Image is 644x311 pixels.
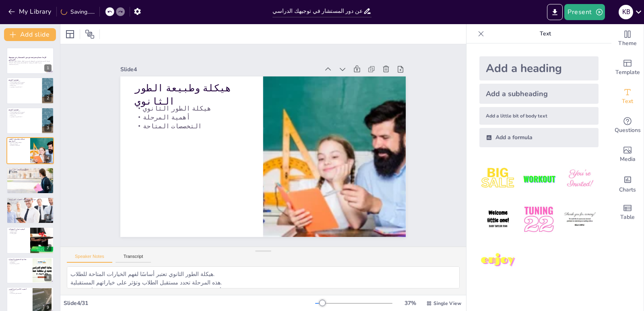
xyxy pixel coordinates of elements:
div: 3 [6,107,54,134]
p: نصائح للتفوق والنجاح [9,258,30,260]
div: 9 [44,304,52,311]
button: K B [619,4,633,20]
p: مواقيت ومعاملات المواد الدراسية [9,198,52,201]
div: 1 [44,64,52,72]
div: 7 [6,227,54,253]
div: 37 % [400,299,420,307]
p: كيفية حساب المعدلات [9,228,28,231]
p: مقدمة العرض [9,109,40,111]
p: Generated with [URL] [9,64,52,65]
div: Slide 4 [150,25,341,94]
div: 4 [6,137,54,164]
div: Get real-time input from your audience [611,111,644,140]
p: تنظيم الوقت [9,260,30,262]
p: الخيارات الدراسية متعددة [9,81,40,83]
div: Add a subheading [479,84,599,104]
p: توزيع المعاملات [9,200,52,202]
span: Questions [615,126,641,135]
p: اتخاذ قرارات مستنيرة [9,86,40,87]
span: Single View [433,300,461,307]
p: التغلب على التحديات [9,293,30,295]
p: الصبر [9,291,30,293]
div: Slide 4 / 31 [64,299,315,307]
p: اتخاذ قرارات مستنيرة [9,116,40,117]
div: Add images, graphics, shapes or video [611,140,644,169]
span: Charts [619,185,636,194]
p: هيكلة وطبيعة الطور الثانوي [153,45,269,105]
p: تنوع الفروع [9,170,52,172]
p: أهمية الفهم [9,203,52,205]
p: بناء الثقة [9,84,40,86]
div: Add ready made slides [611,53,644,82]
p: الفروع والشعب الدراسية [9,168,52,171]
p: دور المستشار حيوي [9,110,40,111]
textarea: هيكلة الطور الثانوي تعتبر أساسًا لفهم الخيارات المتاحة للطلاب. هذه المرحلة تحدد مستقبل الطلاب وتؤ... [67,266,460,288]
p: مقدمة العرض [9,78,40,81]
p: هيكلة وطبيعة الطور الثانوي [9,138,28,142]
p: أهمية المرحلة [149,75,260,119]
div: 1 [6,47,54,74]
p: تحسين الأداء [9,233,28,235]
p: التخصصات المتاحة [9,145,28,146]
p: أهمية المرحلة [9,143,28,145]
p: تأثير المعدلات [9,202,52,203]
button: Transcript [116,254,151,263]
p: أهمية الالتزام والصبر [9,288,30,290]
div: 8 [44,274,52,281]
button: Speaker Notes [67,254,112,263]
span: Text [622,97,633,106]
p: خطوات الحساب [9,230,28,232]
img: 4.jpeg [479,201,517,238]
strong: كل ما تحتاج معرفته عن دور المستشار في توجيهك الدراسي [9,57,46,61]
button: Present [564,4,605,20]
div: Add charts and graphs [611,169,644,198]
span: Template [615,68,640,77]
div: Layout [64,28,76,41]
div: Saving...... [61,8,95,16]
p: الالتزام [9,290,30,291]
img: 2.jpeg [520,160,557,198]
p: في هذا العرض، سنتناول دور المستشار في توجيه الطلاب، هيكلة الطور الثانوي، خيارات الشعب الدراسية، ن... [9,61,52,64]
div: 2 [6,77,54,104]
p: أهمية المرحلة الثانوية [9,83,40,84]
div: K B [619,5,633,19]
div: 3 [44,124,52,132]
p: أهمية الاختيار [9,172,52,173]
button: My Library [6,5,55,18]
div: 2 [44,95,52,102]
div: Add text boxes [611,82,644,111]
p: الصبر والمثابرة [9,263,30,264]
p: الخيارات الدراسية متعددة [9,111,40,113]
div: Add a formula [479,128,599,147]
input: Insert title [272,5,363,17]
span: Table [620,213,635,222]
div: 5 [6,167,54,194]
p: التخصصات التقنية [9,173,52,175]
div: 5 [44,184,52,192]
img: 3.jpeg [561,160,599,198]
span: Theme [618,39,637,48]
p: بناء الثقة [9,114,40,116]
div: 4 [44,154,52,162]
p: أهمية المرحلة الثانوية [9,113,40,114]
div: Add a heading [479,56,599,80]
p: الالتزام [9,262,30,263]
div: 6 [6,197,54,224]
div: Change the overall theme [611,24,644,53]
p: التخصصات المتاحة [146,83,257,127]
img: 6.jpeg [561,201,599,238]
p: هيكلة الطور الثانوي [9,142,28,144]
span: Media [620,155,636,164]
div: Add a little bit of body text [479,107,599,125]
span: Position [85,29,95,39]
div: 8 [6,257,54,284]
p: دور المستشار حيوي [9,80,40,82]
button: Export to PowerPoint [547,4,563,20]
div: Add a table [611,198,644,227]
div: 7 [44,244,52,251]
img: 1.jpeg [479,160,517,198]
p: هيكلة الطور الثانوي [151,66,262,110]
div: 6 [44,214,52,221]
img: 7.jpeg [479,242,517,279]
button: Add slide [4,28,56,41]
